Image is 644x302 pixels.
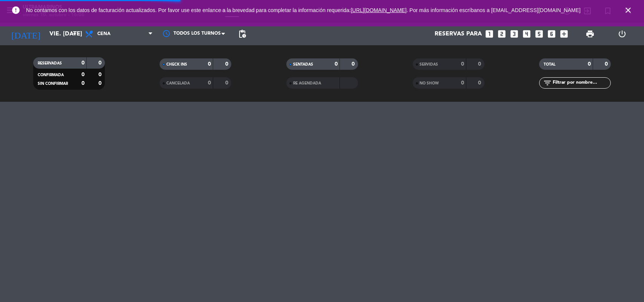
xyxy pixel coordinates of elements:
[98,72,103,77] strong: 0
[420,81,439,85] span: NO SHOW
[97,31,111,37] span: Cena
[588,61,591,67] strong: 0
[98,60,103,66] strong: 0
[478,61,483,67] strong: 0
[335,61,338,67] strong: 0
[509,29,519,39] i: looks_3
[208,80,211,86] strong: 0
[420,63,438,66] span: SERVIDAS
[225,61,230,67] strong: 0
[293,81,321,85] span: RE AGENDADA
[166,63,187,66] span: CHECK INS
[461,80,464,86] strong: 0
[225,80,230,86] strong: 0
[624,6,633,15] i: close
[81,81,85,86] strong: 0
[606,23,638,45] div: LOG OUT
[435,31,482,38] span: Reservas para
[618,29,627,38] i: power_settings_new
[81,72,85,77] strong: 0
[352,61,356,67] strong: 0
[98,81,103,86] strong: 0
[484,29,494,39] i: looks_one
[208,61,211,67] strong: 0
[81,60,85,66] strong: 0
[166,81,190,85] span: CANCELADA
[547,29,556,39] i: looks_6
[26,7,581,13] span: No contamos con los datos de facturación actualizados. Por favor use este enlance a la brevedad p...
[11,6,20,15] i: error
[586,29,595,38] span: print
[559,29,569,39] i: add_box
[552,79,610,87] input: Filtrar por nombre...
[605,61,609,67] strong: 0
[38,73,64,77] span: CONFIRMADA
[351,7,407,13] a: [URL][DOMAIN_NAME]
[461,61,464,67] strong: 0
[238,29,247,38] span: pending_actions
[497,29,507,39] i: looks_two
[544,63,555,66] span: TOTAL
[543,78,552,87] i: filter_list
[6,26,46,42] i: [DATE]
[38,82,68,86] span: SIN CONFIRMAR
[478,80,483,86] strong: 0
[522,29,532,39] i: looks_4
[407,7,581,13] a: . Por más información escríbanos a [EMAIL_ADDRESS][DOMAIN_NAME]
[534,29,544,39] i: looks_5
[70,29,79,38] i: arrow_drop_down
[38,61,62,65] span: RESERVADAS
[293,63,313,66] span: SENTADAS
